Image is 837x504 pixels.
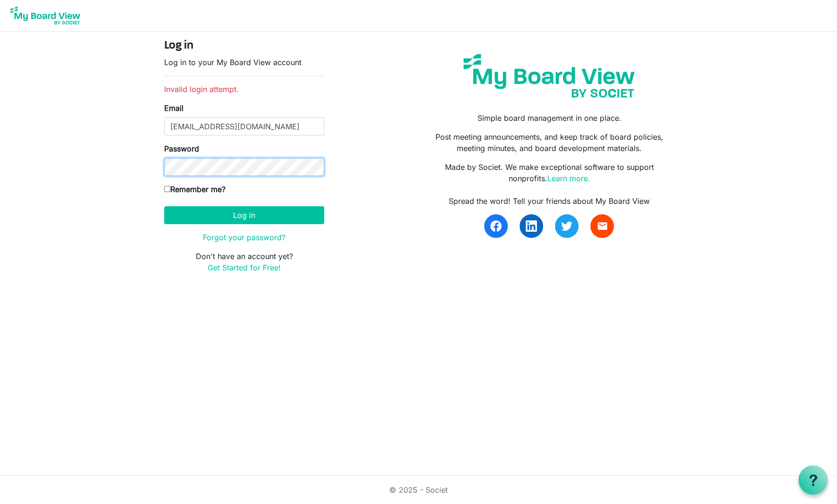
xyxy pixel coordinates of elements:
[208,263,281,272] a: Get Started for Free!
[8,4,83,27] img: My Board View Logo
[426,161,673,184] p: Made by Societ. We make exceptional software to support nonprofits.
[164,184,226,195] label: Remember me?
[164,84,324,95] li: Invalid login attempt.
[547,174,590,183] a: Learn more.
[164,206,324,224] button: Log in
[596,220,608,232] span: email
[456,47,642,105] img: my-board-view-societ.svg
[426,195,673,207] div: Spread the word! Tell your friends about My Board View
[164,186,170,192] input: Remember me?
[526,220,537,232] img: linkedin.svg
[164,57,324,68] p: Log in to your My Board View account
[389,485,448,495] a: © 2025 - Societ
[561,220,572,232] img: twitter.svg
[426,131,673,154] p: Post meeting announcements, and keep track of board policies, meeting minutes, and board developm...
[590,214,614,238] a: email
[164,251,324,273] p: Don't have an account yet?
[203,233,285,242] a: Forgot your password?
[164,143,199,154] label: Password
[490,220,502,232] img: facebook.svg
[164,39,324,53] h4: Log in
[426,112,673,124] p: Simple board management in one place.
[164,102,184,114] label: Email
